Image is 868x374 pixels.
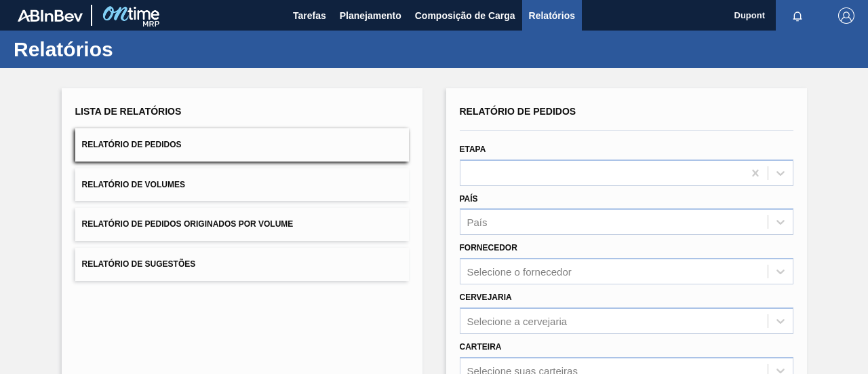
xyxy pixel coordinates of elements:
div: País [467,217,488,228]
span: Relatório de Pedidos [82,140,182,149]
button: Relatório de Volumes [75,168,409,202]
span: Relatório de Pedidos [460,106,576,117]
span: Composição de Carga [415,7,515,24]
button: Notificações [776,6,819,25]
button: Relatório de Pedidos Originados por Volume [75,208,409,241]
button: Relatório de Pedidos [75,128,409,162]
h1: Relatórios [14,41,254,57]
label: Fornecedor [460,243,517,253]
span: Relatório de Volumes [82,180,185,189]
img: Logout [838,7,854,24]
span: Lista de Relatórios [75,106,182,117]
span: Tarefas [293,7,326,24]
button: Relatório de Sugestões [75,248,409,281]
div: Selecione o fornecedor [467,266,572,278]
span: Relatório de Pedidos Originados por Volume [82,219,294,229]
span: Planejamento [340,7,401,24]
img: TNhmsLtSVTkK8tSr43FrP2fwEKptu5GPRR3wAAAABJRU5ErkJggg== [18,10,83,22]
span: Relatórios [529,7,575,24]
label: País [460,194,478,204]
label: Carteira [460,342,502,352]
label: Cervejaria [460,293,512,302]
span: Relatório de Sugestões [82,259,196,269]
div: Selecione a cervejaria [467,315,568,326]
label: Etapa [460,145,486,154]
